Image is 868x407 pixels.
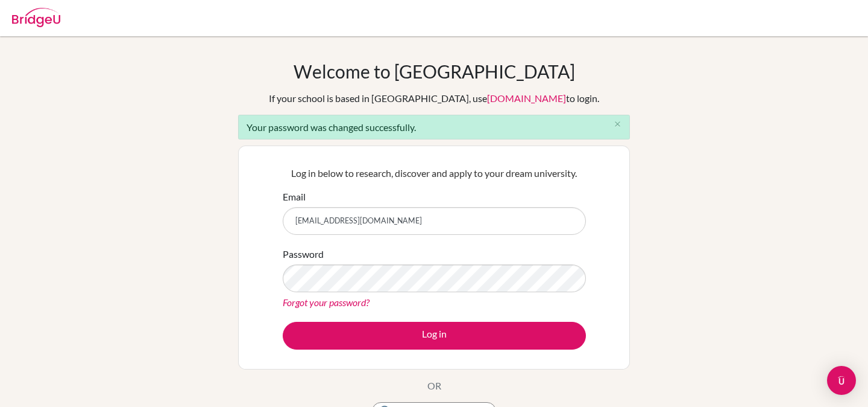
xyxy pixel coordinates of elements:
img: Bridge-U [12,8,60,27]
h1: Welcome to [GEOGRAPHIC_DATA] [294,60,575,82]
button: Close [605,115,629,133]
p: Log in below to research, discover and apply to your dream university. [283,166,586,181]
div: Open Intercom Messenger [827,366,856,395]
i: close [613,120,622,129]
label: Password [283,247,324,261]
div: If your school is based in [GEOGRAPHIC_DATA], use to login. [269,91,599,106]
label: Email [283,190,306,204]
a: Forgot your password? [283,296,370,308]
button: Log in [283,322,586,350]
a: [DOMAIN_NAME] [487,92,566,104]
p: OR [427,379,441,393]
div: Your password was changed successfully. [238,115,630,139]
